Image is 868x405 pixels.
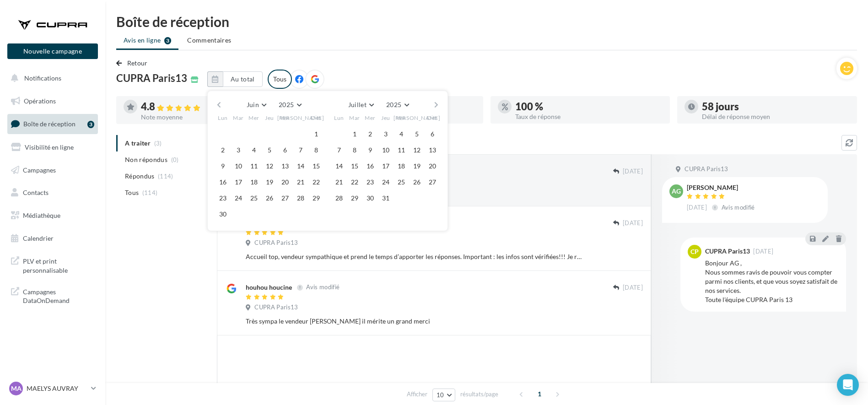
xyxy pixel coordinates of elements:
[515,102,663,112] div: 100 %
[309,127,323,141] button: 1
[687,184,757,191] div: [PERSON_NAME]
[158,173,173,180] span: (114)
[232,159,245,173] button: 10
[278,191,292,205] button: 27
[233,114,244,122] span: Mar
[24,74,61,82] span: Notifications
[247,143,261,157] button: 4
[334,114,344,122] span: Lun
[363,127,377,141] button: 2
[365,114,376,122] span: Mer
[23,211,60,219] span: Médiathèque
[348,159,361,173] button: 15
[685,165,728,173] span: CUPRA Paris13
[407,390,427,399] span: Afficher
[232,143,245,157] button: 3
[207,71,263,87] button: Au total
[349,114,360,122] span: Mar
[278,159,292,173] button: 13
[7,380,98,397] a: MA MAELYS AUVRAY
[247,175,261,189] button: 18
[332,159,346,173] button: 14
[427,114,438,122] span: Dim
[141,102,289,112] div: 4.8
[216,191,230,205] button: 23
[394,159,408,173] button: 18
[5,138,100,157] a: Visibilité en ligne
[460,390,498,399] span: résultats/page
[394,114,441,122] span: [PERSON_NAME]
[218,114,228,122] span: Lun
[394,127,408,141] button: 4
[216,143,230,157] button: 2
[116,73,187,83] span: CUPRA Paris13
[309,191,323,205] button: 29
[309,175,323,189] button: 22
[246,317,583,326] div: Très sympa le vendeur [PERSON_NAME] il mérite un grand merci
[672,187,681,196] span: AG
[5,69,96,88] button: Notifications
[25,143,74,151] span: Visibilité en ligne
[348,127,361,141] button: 1
[11,384,22,393] span: MA
[348,143,361,157] button: 8
[263,159,276,173] button: 12
[426,159,439,173] button: 20
[410,159,424,173] button: 19
[306,284,340,291] span: Avis modifié
[705,248,750,254] div: CUPRA Paris13
[127,59,148,67] span: Retour
[363,143,377,157] button: 9
[142,189,158,196] span: (114)
[223,71,263,87] button: Au total
[187,36,231,45] span: Commentaires
[379,143,393,157] button: 10
[23,120,75,128] span: Boîte de réception
[254,303,298,312] span: CUPRA Paris13
[216,175,230,189] button: 16
[532,387,547,401] span: 1
[7,43,98,59] button: Nouvelle campagne
[410,143,424,157] button: 12
[379,191,393,205] button: 31
[332,143,346,157] button: 7
[623,284,643,292] span: [DATE]
[379,175,393,189] button: 24
[383,98,412,111] button: 2025
[141,114,289,120] div: Note moyenne
[247,191,261,205] button: 25
[753,248,773,254] span: [DATE]
[332,191,346,205] button: 28
[363,191,377,205] button: 30
[87,121,94,128] div: 3
[23,189,49,196] span: Contacts
[381,114,390,122] span: Jeu
[410,127,424,141] button: 5
[348,175,361,189] button: 22
[125,155,167,164] span: Non répondus
[363,159,377,173] button: 16
[24,97,56,105] span: Opérations
[379,127,393,141] button: 3
[345,98,377,111] button: Juillet
[278,175,292,189] button: 20
[5,282,100,309] a: Campagnes DataOnDemand
[348,191,361,205] button: 29
[394,143,408,157] button: 11
[23,166,56,173] span: Campagnes
[116,58,151,69] button: Retour
[125,172,155,181] span: Répondus
[232,191,245,205] button: 24
[247,101,259,108] span: Juin
[623,167,643,176] span: [DATE]
[294,159,307,173] button: 14
[426,143,439,157] button: 13
[5,206,100,225] a: Médiathèque
[702,102,850,112] div: 58 jours
[432,389,456,401] button: 10
[243,98,270,111] button: Juin
[311,114,322,122] span: Dim
[279,101,294,108] span: 2025
[623,219,643,227] span: [DATE]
